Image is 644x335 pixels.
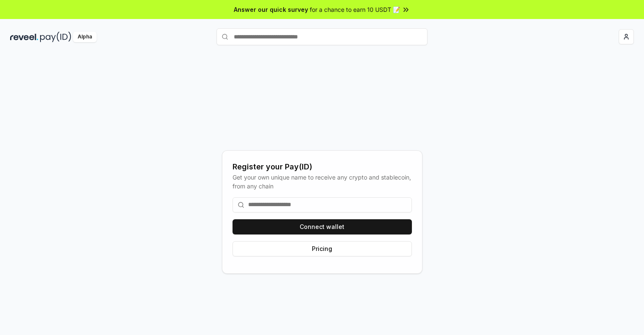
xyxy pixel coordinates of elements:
div: Get your own unique name to receive any crypto and stablecoin, from any chain [233,173,412,191]
span: for a chance to earn 10 USDT 📝 [310,5,400,14]
span: Answer our quick survey [234,5,308,14]
button: Connect wallet [233,219,412,234]
div: Register your Pay(ID) [233,161,412,173]
img: pay_id [40,32,71,42]
img: reveel_dark [10,32,38,42]
div: Alpha [73,32,97,42]
button: Pricing [233,241,412,256]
